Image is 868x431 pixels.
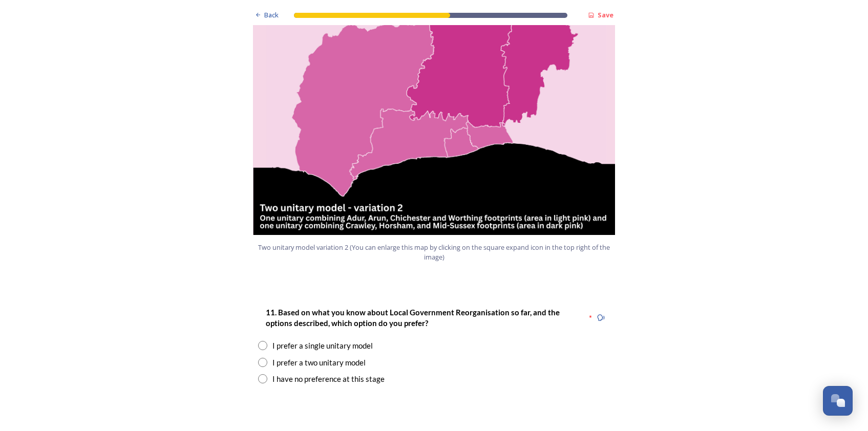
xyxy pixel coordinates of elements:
[272,373,385,385] div: I have no preference at this stage
[272,357,366,369] div: I prefer a two unitary model
[598,10,613,19] strong: Save
[823,386,853,416] button: Open Chat
[272,340,373,352] div: I prefer a single unitary model
[266,308,561,328] strong: 11. Based on what you know about Local Government Reorganisation so far, and the options describe...
[264,10,279,20] span: Back
[258,243,611,262] span: Two unitary model variation 2 (You can enlarge this map by clicking on the square expand icon in ...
